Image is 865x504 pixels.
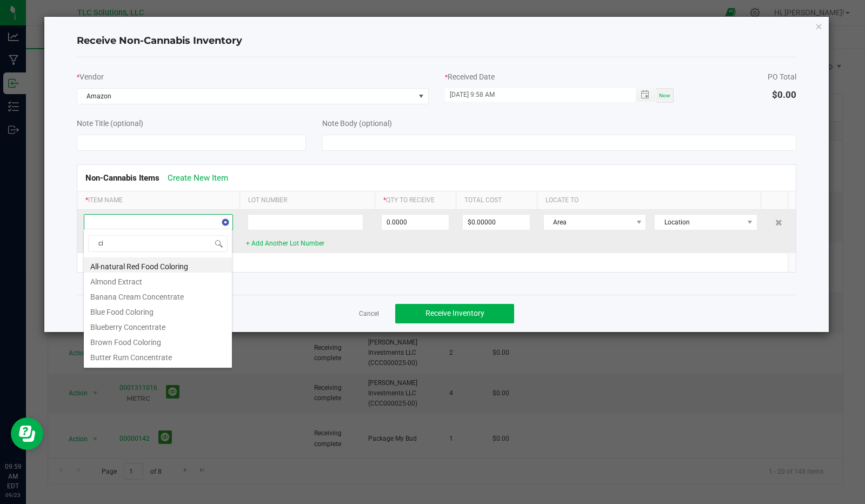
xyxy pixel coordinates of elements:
div: Note Title (optional) [77,118,306,129]
button: Receive Inventory [395,304,514,323]
div: Vendor [77,71,429,83]
span: Non-Cannabis Items [85,173,159,183]
button: Close [815,19,823,32]
a: Create New Item [168,173,228,183]
th: Item Name [77,191,239,210]
a: + Add Another Lot Number [246,240,324,247]
div: Received Date [445,71,674,83]
span: $0.00 [772,89,796,100]
h4: Receive Non-Cannabis Inventory [77,34,797,48]
div: Note Body (optional) [322,118,797,129]
span: Amazon [77,89,415,104]
span: Location [655,215,743,230]
input: MM/dd/yyyy HH:MM a [445,88,624,102]
a: Cancel [359,309,379,319]
span: Now [659,92,670,98]
th: Total Cost [456,191,537,210]
div: PO Total [768,71,796,83]
th: Locate To [537,191,761,210]
iframe: Resource center [11,417,43,450]
th: Qty to Receive [375,191,456,210]
span: Toggle popup [636,88,657,102]
span: Area [544,215,633,230]
th: Lot Number [239,191,375,210]
span: Receive Inventory [425,309,484,317]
